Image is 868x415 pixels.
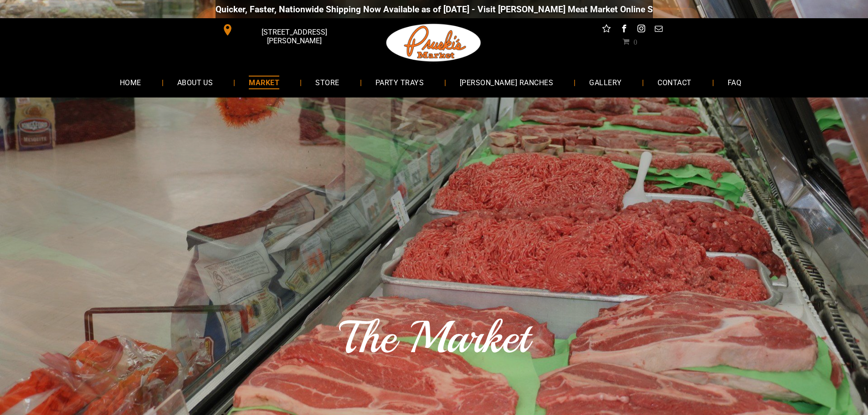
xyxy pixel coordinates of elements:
[216,23,355,37] a: [STREET_ADDRESS][PERSON_NAME]
[635,23,647,37] a: instagram
[714,70,755,94] a: FAQ
[302,70,353,94] a: STORE
[106,70,155,94] a: HOME
[652,23,664,37] a: email
[601,23,612,37] a: Social network
[362,70,437,94] a: PARTY TRAYS
[446,70,567,94] a: [PERSON_NAME] RANCHES
[164,70,227,94] a: ABOUT US
[644,70,705,94] a: CONTACT
[633,38,637,45] span: 0
[385,18,483,67] img: Pruski-s+Market+HQ+Logo2-1920w.png
[575,70,635,94] a: GALLERY
[235,23,353,50] span: [STREET_ADDRESS][PERSON_NAME]
[235,70,293,94] a: MARKET
[339,309,529,366] span: The Market
[618,23,630,37] a: facebook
